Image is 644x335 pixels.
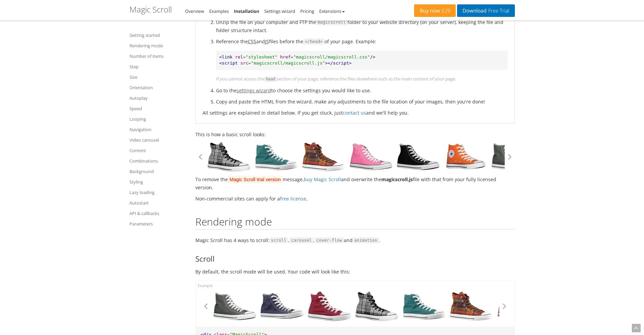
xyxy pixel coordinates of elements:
p: By default, the scroll mode will be used. Your code will look like this: [195,268,515,276]
span: <script [219,61,238,66]
li: Go to the to choose the settings you would like to use. [216,87,508,94]
a: Parameters [129,220,187,228]
a: Pricing [300,8,314,14]
code: head [264,76,277,82]
a: Autoplay [129,94,187,102]
p: If you cannot access the section of your page, reference the files elsewhere such as the main con... [216,75,508,83]
span: Free Trial [486,8,509,14]
a: Examples [209,8,229,14]
a: Looping [129,115,187,123]
li: Unzip the file on your computer and FTP the folder to your website directory (on your server), ke... [216,18,508,34]
a: Size [129,73,187,81]
span: <link [219,54,233,59]
a: Styling [129,178,187,186]
a: Content [129,146,187,154]
a: settings wizard [237,87,271,94]
a: free license [280,195,306,202]
a: buy Magic Scroll [304,176,341,183]
span: "magicscroll/magicscroll.js" [251,61,325,66]
h3: Scroll [195,255,515,263]
a: Overview [185,8,204,14]
code: animation [353,237,379,243]
p: To remove the message, and overwrite the file with that from your fully licensed version. [195,175,515,191]
span: rel [235,54,243,59]
code: carousel [289,237,313,243]
span: /> [370,54,376,59]
a: Autostart [129,199,187,207]
a: Background [129,167,187,175]
span: href [280,54,291,59]
mark: Magic Scroll trial version [228,176,283,183]
a: contact us [343,110,366,116]
span: = [248,61,251,66]
span: = [243,54,246,59]
a: Step [129,63,187,71]
a: Settings wizard [264,8,295,14]
a: DownloadFree Trial [457,4,515,17]
a: Getting started [129,31,187,39]
span: ></script> [325,61,352,66]
span: = [291,54,293,59]
p: This is how a basic scroll looks: [195,130,515,138]
h1: Magic Scroll [129,5,172,14]
a: Number of items [129,52,187,60]
a: Lazy loading [129,188,187,196]
p: Non-commercial sites can apply for a . [195,195,515,202]
code: cover-flow [315,237,344,243]
a: Speed [129,104,187,113]
a: Extensions [319,8,344,14]
code: scroll [269,237,288,243]
acronym: Cascading Style Sheet [248,38,256,45]
h2: Rendering mode [195,216,515,230]
li: Copy and paste the HTML from the wizard, make any adjustments to the file location of your images... [216,98,508,105]
span: "stylesheet" [246,54,278,59]
a: Buy now£29 [414,4,456,17]
code: magicscroll [316,19,348,25]
p: All settings are explained in detail below. If you get stuck, just and we'll help you. [202,109,508,117]
code: </head> [303,39,325,45]
span: src [240,61,248,66]
a: Orientation [129,83,187,92]
a: Combinations [129,157,187,165]
a: Navigation [129,125,187,134]
strong: magicscroll.js [381,176,413,183]
a: Installation [234,8,259,14]
span: £29 [440,8,451,14]
a: API & callbacks [129,209,187,217]
p: Magic Scroll has 4 ways to scroll: , , and . [195,236,515,244]
a: Video carousel [129,136,187,144]
a: Rendering mode [129,42,187,50]
acronym: JavaScript [265,38,269,45]
span: "magicscroll/magicscroll.css" [293,54,370,59]
p: Reference the and files before the of your page. Example: [216,38,508,46]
